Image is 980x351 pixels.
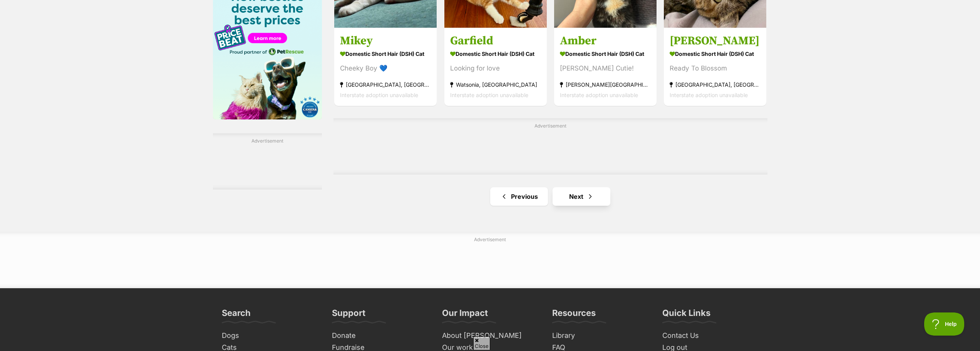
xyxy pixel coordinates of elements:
[334,28,437,106] a: Mikey Domestic Short Hair (DSH) Cat Cheeky Boy 💙 [GEOGRAPHIC_DATA], [GEOGRAPHIC_DATA] Interstate ...
[670,48,761,59] strong: Domestic Short Hair (DSH) Cat
[552,307,596,323] h3: Resources
[450,34,541,48] h3: Garfield
[442,307,488,323] h3: Our Impact
[329,330,431,342] a: Donate
[473,336,490,350] span: Close
[662,307,710,323] h3: Quick Links
[439,330,541,342] a: About [PERSON_NAME]
[560,34,651,48] h3: Amber
[450,63,541,74] div: Looking for love
[333,187,767,206] nav: Pagination
[490,187,548,206] a: Previous page
[560,48,651,59] strong: Domestic Short Hair (DSH) Cat
[450,79,541,90] strong: Watsonia, [GEOGRAPHIC_DATA]
[340,92,418,98] span: Interstate adoption unavailable
[444,28,547,106] a: Garfield Domestic Short Hair (DSH) Cat Looking for love Watsonia, [GEOGRAPHIC_DATA] Interstate ad...
[549,330,652,342] a: Library
[450,48,541,59] strong: Domestic Short Hair (DSH) Cat
[560,92,638,98] span: Interstate adoption unavailable
[553,187,610,206] a: Next page
[213,133,322,190] div: Advertisement
[450,92,528,98] span: Interstate adoption unavailable
[332,307,365,323] h3: Support
[670,63,761,74] div: Ready To Blossom
[222,307,251,323] h3: Search
[560,79,651,90] strong: [PERSON_NAME][GEOGRAPHIC_DATA]
[670,34,761,48] h3: [PERSON_NAME]
[340,48,431,59] strong: Domestic Short Hair (DSH) Cat
[554,28,657,106] a: Amber Domestic Short Hair (DSH) Cat [PERSON_NAME] Cutie! [PERSON_NAME][GEOGRAPHIC_DATA] Interstat...
[333,118,767,175] div: Advertisement
[670,92,748,98] span: Interstate adoption unavailable
[924,312,965,336] iframe: Help Scout Beacon - Open
[664,28,766,106] a: [PERSON_NAME] Domestic Short Hair (DSH) Cat Ready To Blossom [GEOGRAPHIC_DATA], [GEOGRAPHIC_DATA]...
[659,330,762,342] a: Contact Us
[560,63,651,74] div: [PERSON_NAME] Cutie!
[219,330,321,342] a: Dogs
[340,63,431,74] div: Cheeky Boy 💙
[340,79,431,90] strong: [GEOGRAPHIC_DATA], [GEOGRAPHIC_DATA]
[670,79,761,90] strong: [GEOGRAPHIC_DATA], [GEOGRAPHIC_DATA]
[340,34,431,48] h3: Mikey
